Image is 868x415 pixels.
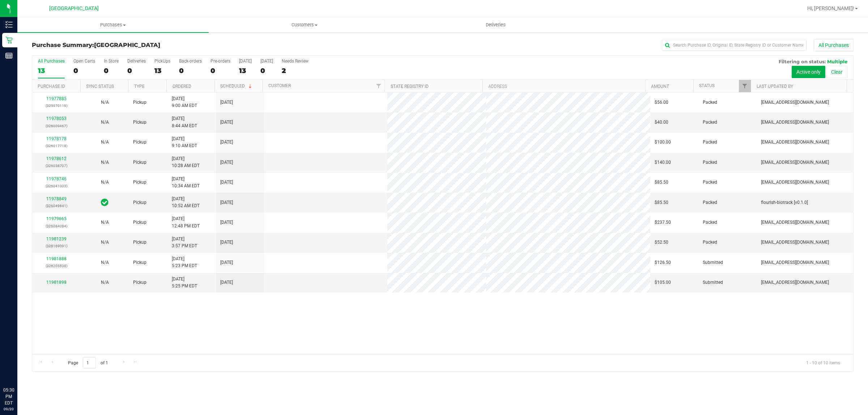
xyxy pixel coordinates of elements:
div: In Store [104,59,119,64]
div: All Purchases [38,59,65,64]
span: $140.00 [655,159,671,166]
a: Sync Status [86,84,114,89]
span: Packed [703,219,717,226]
h3: Purchase Summary: [32,42,306,48]
a: 11981888 [46,256,67,261]
inline-svg: Retail [5,37,13,44]
span: $85.50 [655,179,668,186]
span: flourish-biotrack [v0.1.0] [761,199,808,206]
span: [DATE] 10:34 AM EDT [172,176,200,189]
span: [DATE] [220,279,233,286]
a: Filter [373,80,384,92]
span: Pickup [133,219,146,226]
span: Page of 1 [62,357,114,368]
span: [DATE] 8:44 AM EDT [172,115,197,129]
span: Submitted [703,259,723,266]
a: Amount [651,84,669,89]
span: $40.00 [655,119,668,126]
span: [DATE] [220,99,233,106]
div: 13 [154,67,170,75]
a: Status [699,83,715,88]
input: 1 [83,357,96,368]
span: Deliveries [476,22,515,28]
div: 0 [210,67,230,75]
span: [EMAIL_ADDRESS][DOMAIN_NAME] [761,139,829,146]
a: 11978053 [46,116,67,121]
span: In Sync [101,197,109,208]
span: Pickup [133,139,146,146]
span: $100.00 [655,139,671,146]
button: Clear [826,66,847,78]
span: $56.00 [655,99,668,106]
button: N/A [101,119,109,126]
a: Type [134,84,145,89]
span: [EMAIL_ADDRESS][DOMAIN_NAME] [761,279,829,286]
a: 11981898 [46,280,67,285]
span: 1 - 10 of 10 items [800,357,846,368]
a: 11981239 [46,236,67,241]
p: 09/20 [3,406,14,412]
button: Active only [792,66,825,78]
span: [DATE] [220,139,233,146]
span: Multiple [827,59,847,64]
span: Not Applicable [101,120,109,125]
button: N/A [101,179,109,186]
a: 11977885 [46,96,67,101]
span: Pickup [133,259,146,266]
span: Packed [703,139,717,146]
a: Ordered [173,84,191,89]
div: Open Carts [73,59,95,64]
span: [DATE] 10:28 AM EDT [172,155,200,169]
span: $52.50 [655,239,668,246]
span: Pickup [133,159,146,166]
a: Customer [268,83,291,88]
span: [DATE] 5:25 PM EDT [172,276,197,290]
div: 2 [282,67,309,75]
div: Deliveries [127,59,146,64]
span: Pickup [133,279,146,286]
span: [DATE] 5:23 PM EDT [172,256,197,269]
span: $105.00 [655,279,671,286]
span: $85.50 [655,199,668,206]
a: 11978746 [46,176,67,181]
p: (326041003) [37,183,76,189]
iframe: Resource center [7,357,29,379]
a: Purchases [17,17,209,33]
button: N/A [101,159,109,166]
p: (326009467) [37,123,76,129]
a: 11978612 [46,156,67,161]
div: Needs Review [282,59,309,64]
span: Submitted [703,279,723,286]
span: Not Applicable [101,260,109,265]
span: Pickup [133,239,146,246]
span: Purchases [17,22,209,28]
span: Not Applicable [101,140,109,145]
span: [DATE] 3:57 PM EDT [172,236,197,249]
span: [DATE] [220,119,233,126]
span: Not Applicable [101,100,109,105]
p: (326038707) [37,162,76,169]
th: Address [482,80,645,93]
div: 0 [260,67,273,75]
a: Deliveries [400,17,591,33]
a: Filter [739,80,751,92]
p: (326205538) [37,262,76,269]
a: 11978178 [46,136,67,141]
span: [EMAIL_ADDRESS][DOMAIN_NAME] [761,119,829,126]
span: Packed [703,179,717,186]
span: Hi, [PERSON_NAME]! [807,5,854,11]
span: Not Applicable [101,280,109,285]
span: Pickup [133,119,146,126]
div: 13 [239,67,252,75]
span: [EMAIL_ADDRESS][DOMAIN_NAME] [761,219,829,226]
div: 13 [38,67,65,75]
button: N/A [101,99,109,106]
span: Packed [703,119,717,126]
span: Not Applicable [101,240,109,245]
span: [DATE] 10:52 AM EDT [172,196,200,209]
span: [DATE] 9:00 AM EDT [172,95,197,109]
span: Packed [703,99,717,106]
a: 11978849 [46,196,67,201]
button: N/A [101,279,109,286]
a: State Registry ID [391,84,429,89]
